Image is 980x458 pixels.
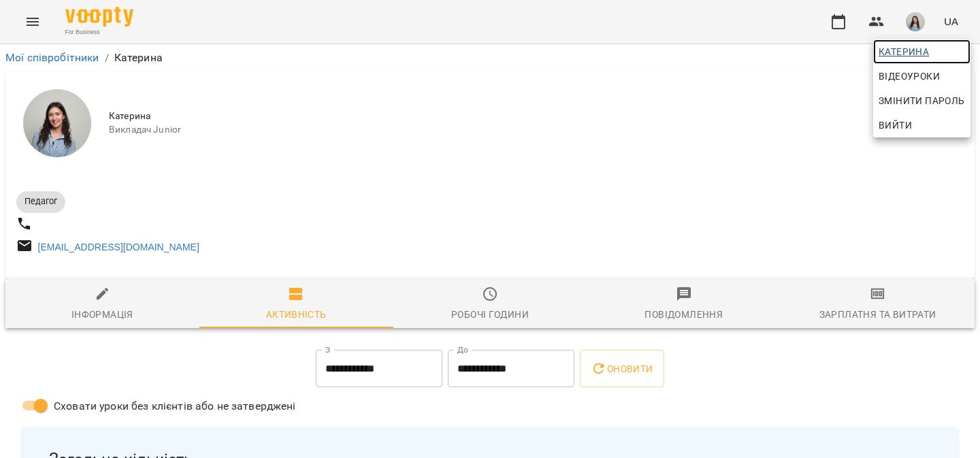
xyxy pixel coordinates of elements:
span: Відеоуроки [879,68,940,84]
span: Катерина [879,44,965,60]
span: Вийти [879,117,912,133]
a: Відеоуроки [873,64,945,88]
span: Змінити пароль [879,93,965,109]
a: Катерина [873,39,970,64]
a: Змінити пароль [873,88,970,113]
button: Вийти [873,113,970,137]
